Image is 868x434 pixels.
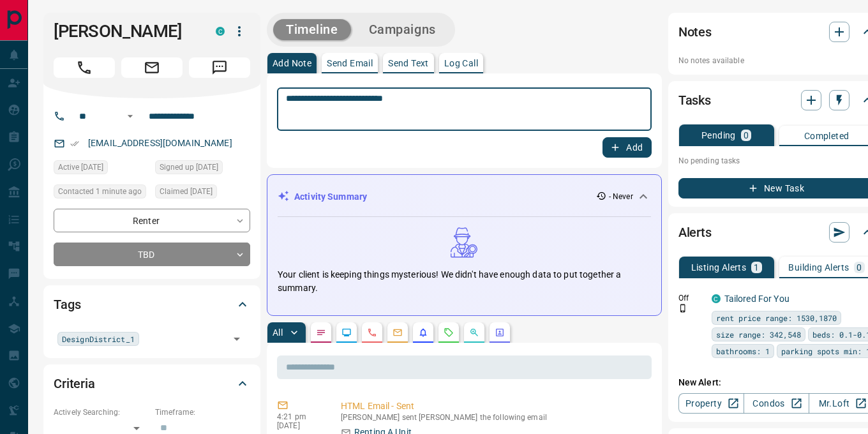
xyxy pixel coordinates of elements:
[155,407,250,418] p: Timeframe:
[744,131,749,140] p: 0
[88,138,232,148] a: [EMAIL_ADDRESS][DOMAIN_NAME]
[602,137,651,158] button: Add
[54,160,149,178] div: Tue Dec 19 2023
[54,373,95,394] h2: Criteria
[744,393,809,414] a: Condos
[54,294,80,315] h2: Tags
[367,327,377,338] svg: Calls
[356,19,449,40] button: Campaigns
[273,59,311,68] p: Add Note
[388,59,429,68] p: Send Text
[160,161,218,174] span: Signed up [DATE]
[609,191,633,202] p: - Never
[54,209,250,232] div: Renter
[273,19,351,40] button: Timeline
[278,185,651,209] div: Activity Summary- Never
[278,268,651,295] p: Your client is keeping things mysterious! We didn't have enough data to put together a summary.
[341,400,647,413] p: HTML Email - Sent
[54,407,149,418] p: Actively Searching:
[712,294,721,303] div: condos.ca
[701,131,736,140] p: Pending
[678,22,712,42] h2: Notes
[54,243,250,266] div: TBD
[341,327,352,338] svg: Lead Browsing Activity
[678,292,704,304] p: Off
[678,304,687,313] svg: Push Notification Only
[418,327,428,338] svg: Listing Alerts
[788,263,849,272] p: Building Alerts
[58,185,142,198] span: Contacted 1 minute ago
[54,184,149,202] div: Tue Sep 16 2025
[294,190,367,204] p: Activity Summary
[155,160,250,178] div: Sat Jun 25 2022
[54,21,197,41] h1: [PERSON_NAME]
[678,90,711,110] h2: Tasks
[155,184,250,202] div: Sat Jun 25 2022
[716,311,837,324] span: rent price range: 1530,1870
[273,328,283,337] p: All
[724,294,789,304] a: Tailored For You
[54,57,115,78] span: Call
[495,327,505,338] svg: Agent Actions
[277,421,322,430] p: [DATE]
[189,57,250,78] span: Message
[58,161,103,174] span: Active [DATE]
[678,222,712,243] h2: Alerts
[54,289,250,320] div: Tags
[54,368,250,399] div: Criteria
[316,327,326,338] svg: Notes
[341,413,647,422] p: [PERSON_NAME] sent [PERSON_NAME] the following email
[393,327,403,338] svg: Emails
[121,57,183,78] span: Email
[857,263,862,272] p: 0
[678,393,744,414] a: Property
[123,108,138,124] button: Open
[691,263,747,272] p: Listing Alerts
[62,333,135,345] span: DesignDistrict_1
[277,412,322,421] p: 4:21 pm
[228,330,246,348] button: Open
[444,59,478,68] p: Log Call
[716,345,770,357] span: bathrooms: 1
[754,263,759,272] p: 1
[469,327,479,338] svg: Opportunities
[160,185,213,198] span: Claimed [DATE]
[716,328,801,341] span: size range: 342,548
[216,27,225,36] div: condos.ca
[327,59,373,68] p: Send Email
[70,139,79,148] svg: Email Verified
[804,131,849,140] p: Completed
[444,327,454,338] svg: Requests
